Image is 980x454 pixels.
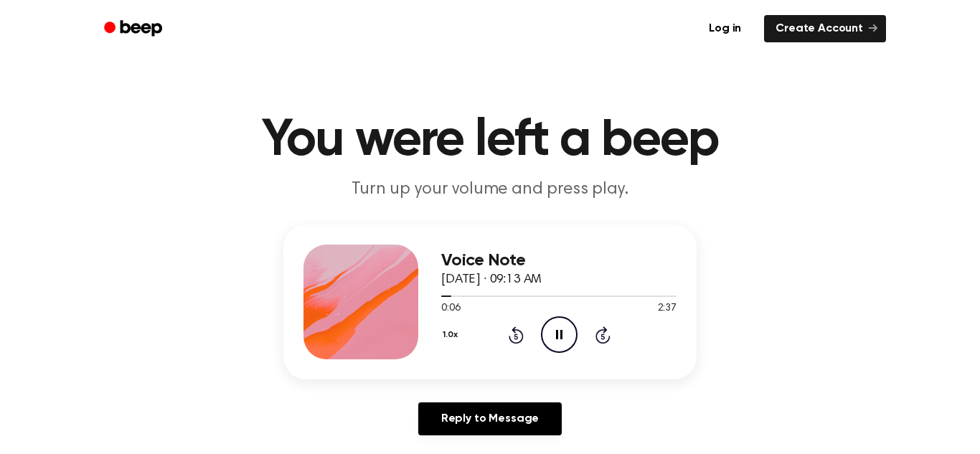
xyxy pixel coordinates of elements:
span: [DATE] · 09:13 AM [441,273,542,286]
h3: Voice Note [441,251,677,270]
a: Reply to Message [418,402,562,435]
span: 2:37 [658,301,677,316]
a: Beep [94,15,175,43]
a: Create Account [764,15,886,42]
h1: You were left a beep [123,115,857,166]
span: 0:06 [441,301,460,316]
a: Log in [694,12,755,45]
p: Turn up your volume and press play. [215,178,765,202]
button: 1.0x [441,323,463,347]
